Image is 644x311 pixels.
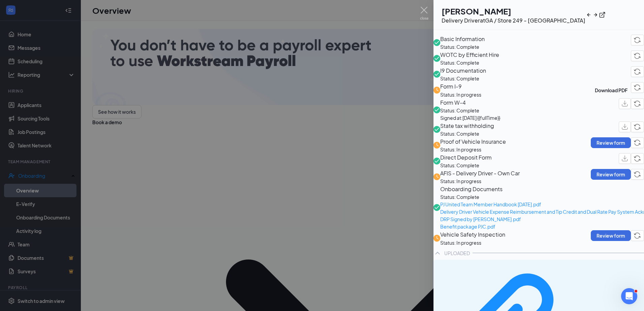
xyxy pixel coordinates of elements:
[591,137,631,148] button: Review form
[440,107,500,114] span: Status: Complete
[585,11,592,18] svg: ArrowLeftNew
[440,185,503,193] span: Onboarding Documents
[599,11,606,18] svg: ExternalLink
[621,288,637,304] iframe: Intercom live chat
[599,5,606,24] button: ExternalLink
[595,82,627,98] button: Download PDF
[440,99,466,106] span: Form W-4
[591,230,631,241] button: Review form
[440,43,485,50] span: Status: Complete
[440,51,499,58] span: WOTC by Efficient Hire
[440,114,500,122] span: Signed at: [DATE] {{fullTime}}
[592,11,599,18] svg: ArrowRight
[442,5,585,17] h1: [PERSON_NAME]
[440,170,520,177] span: AFIS - Delivery Driver - Own Car
[440,239,505,246] span: Status: In progress
[440,162,492,169] span: Status: Complete
[440,59,499,66] span: Status: Complete
[440,75,486,82] span: Status: Complete
[440,154,492,161] span: Direct Deposit Form
[591,169,631,180] button: Review form
[440,35,485,42] span: Basic Information
[585,5,592,24] button: ArrowLeftNew
[440,122,494,129] span: State tax withholding
[440,91,481,98] span: Status: In progress
[440,231,505,238] span: Vehicle Safety Inspection
[440,130,494,137] span: Status: Complete
[433,249,442,257] svg: ChevronUp
[442,17,585,24] div: Delivery Driver at GA / Store 249 - [GEOGRAPHIC_DATA]
[440,138,506,145] span: Proof of Vehicle Insurance
[444,250,470,256] div: UPLOADED
[592,5,599,24] button: ArrowRight
[440,67,486,74] span: I9 Documentation
[440,83,462,90] span: Form I-9
[440,146,506,153] span: Status: In progress
[440,177,520,185] span: Status: In progress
